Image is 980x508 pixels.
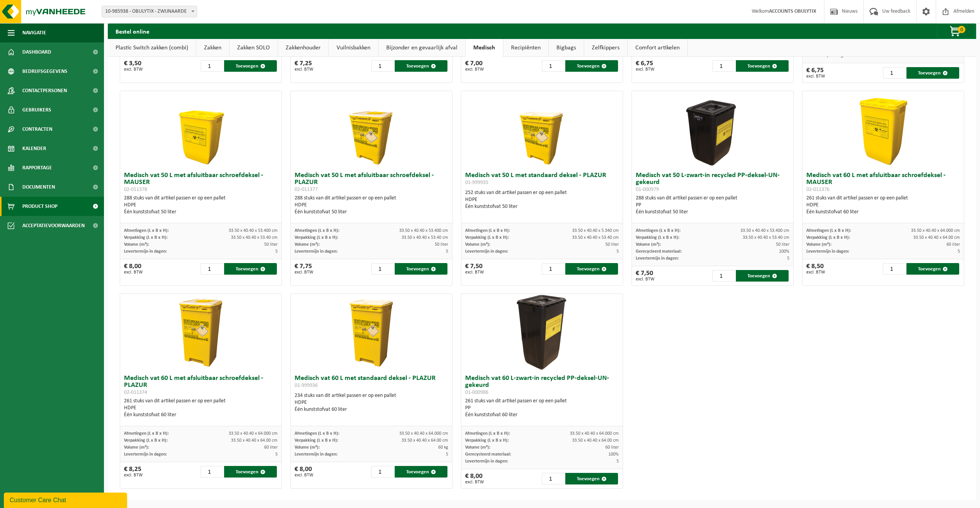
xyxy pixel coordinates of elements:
[124,263,143,275] div: € 8,00
[108,39,196,57] a: Plastic Switch zakken (combi)
[806,228,851,233] span: Afmetingen (L x B x H):
[371,466,394,478] input: 1
[636,67,655,72] span: excl. BTW
[333,91,410,168] img: 02-011377
[124,466,143,478] div: € 8,25
[913,235,960,240] span: 33.50 x 40.40 x 64.00 cm
[295,392,448,413] div: 234 stuks van dit artikel passen er op een pallet
[883,67,906,79] input: 1
[22,158,52,177] span: Rapportage
[465,438,509,443] span: Verpakking (L x B x H):
[162,91,239,168] img: 02-011378
[395,466,447,478] button: Toevoegen
[465,480,484,484] span: excl. BTW
[806,263,825,275] div: € 8,50
[295,445,320,450] span: Volume (m³):
[295,375,448,390] h3: Medisch vat 60 L met standaard deksel - PLAZUR
[542,473,565,484] input: 1
[22,62,67,81] span: Bedrijfsgegevens
[224,60,277,72] button: Toevoegen
[329,39,378,57] a: Vuilnisbakken
[22,23,46,42] span: Navigatie
[230,39,278,57] a: Zakken SOLO
[446,249,448,254] span: 5
[124,242,149,247] span: Volume (m³):
[565,473,618,484] button: Toevoegen
[503,39,548,57] a: Recipiënten
[503,91,580,168] img: 01-999935
[124,431,169,436] span: Afmetingen (L x B x H):
[946,242,960,247] span: 60 liter
[22,177,55,197] span: Documenten
[465,459,508,464] span: Levertermijn in dagen:
[605,445,619,450] span: 60 liter
[636,209,789,216] div: Één kunststofvat 50 liter
[608,452,619,457] span: 100%
[124,67,143,72] span: excl. BTW
[465,452,511,457] span: Gerecycleerd materiaal:
[636,270,655,282] div: € 7,50
[295,235,338,240] span: Verpakking (L x B x H):
[224,263,277,275] button: Toevoegen
[295,228,339,233] span: Afmetingen (L x B x H):
[743,235,789,240] span: 33.50 x 40.40 x 53.40 cm
[465,189,619,210] div: 252 stuks van dit artikel passen er op een pallet
[712,60,735,72] input: 1
[124,390,147,395] span: 02-011374
[22,100,51,120] span: Gebruikers
[231,438,278,443] span: 33.50 x 40.40 x 64.00 cm
[806,202,960,209] div: HDPE
[124,209,278,216] div: Één kunststofvat 50 liter
[295,270,313,275] span: excl. BTW
[124,60,143,72] div: € 3,50
[542,60,565,72] input: 1
[712,270,735,282] input: 1
[740,228,789,233] span: 33.50 x 40.40 x 53.400 cm
[371,263,394,275] input: 1
[124,375,278,396] h3: Medisch vat 60 L met afsluitbaar schroefdeksel - PLAZUR
[465,242,490,247] span: Volume (m³):
[402,235,448,240] span: 33.50 x 40.40 x 53.40 cm
[124,452,167,457] span: Levertermijn in dagen:
[275,249,278,254] span: 5
[124,187,147,192] span: 02-011378
[295,438,338,443] span: Verpakking (L x B x H):
[806,242,831,247] span: Volume (m³):
[395,60,447,72] button: Toevoegen
[636,187,659,192] span: 01-000979
[779,249,789,254] span: 100%
[4,491,129,508] iframe: chat widget
[636,242,661,247] span: Volume (m³):
[295,473,313,478] span: excl. BTW
[201,60,223,72] input: 1
[636,256,678,261] span: Levertermijn in dagen:
[435,242,448,247] span: 50 liter
[295,187,318,192] span: 02-011377
[275,452,278,457] span: 5
[295,172,448,193] h3: Medisch vat 50 L met afsluitbaar schroefdeksel - PLAZUR
[542,263,565,275] input: 1
[124,195,278,216] div: 288 stuks van dit artikel passen er op een pallet
[636,228,680,233] span: Afmetingen (L x B x H):
[465,431,510,436] span: Afmetingen (L x B x H):
[636,60,655,72] div: € 6,75
[636,172,789,193] h3: Medisch vat 50 L-zwart-in recycled PP-deksel-UN-gekeurd
[124,249,167,254] span: Levertermijn in dagen:
[278,39,328,57] a: Zakkenhouder
[466,39,503,57] a: Medisch
[465,172,619,187] h3: Medisch vat 50 L met standaard deksel - PLAZUR
[465,67,484,72] span: excl. BTW
[465,60,484,72] div: € 7,00
[295,209,448,216] div: Één kunststofvat 50 liter
[224,466,277,478] button: Toevoegen
[295,263,313,275] div: € 7,75
[295,60,313,72] div: € 7,25
[736,60,789,72] button: Toevoegen
[465,263,484,275] div: € 7,50
[124,405,278,412] div: HDPE
[570,431,619,436] span: 33.50 x 40.40 x 64.000 cm
[806,172,960,193] h3: Medisch vat 60 L met afsluitbaar schroefdeksel - MAUSER
[883,263,906,275] input: 1
[124,270,143,275] span: excl. BTW
[958,26,965,33] span: 0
